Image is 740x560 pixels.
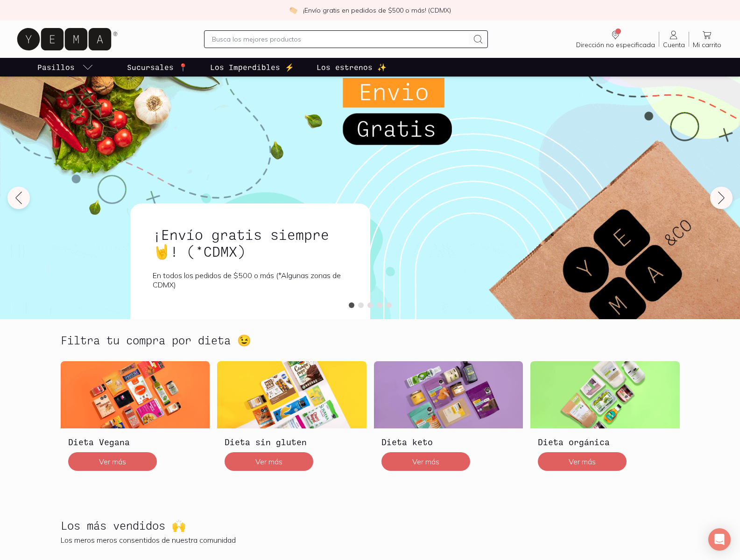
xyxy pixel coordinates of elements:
[127,62,188,73] p: Sucursales 📍
[225,436,359,448] h3: Dieta sin gluten
[61,361,210,428] img: Dieta Vegana
[225,452,313,471] button: Ver más
[538,452,627,471] button: Ver más
[208,58,296,77] a: Los Imperdibles ⚡️
[572,29,659,49] a: Dirección no especificada
[61,361,210,478] a: Dieta VeganaDieta VeganaVer más
[374,361,523,428] img: Dieta keto
[381,452,470,471] button: Ver más
[576,41,655,49] span: Dirección no especificada
[37,62,75,73] p: Pasillos
[125,58,190,77] a: Sucursales 📍
[68,452,157,471] button: Ver más
[210,62,294,73] p: Los Imperdibles ⚡️
[61,519,186,532] h2: Los más vendidos 🙌
[381,436,516,448] h3: Dieta keto
[659,29,689,49] a: Cuenta
[217,361,366,478] a: Dieta sin glutenDieta sin glutenVer más
[303,6,451,15] p: ¡Envío gratis en pedidos de $500 o más! (CDMX)
[538,436,672,448] h3: Dieta orgánica
[689,29,725,49] a: Mi carrito
[212,34,469,45] input: Busca los mejores productos
[663,41,685,49] span: Cuenta
[153,226,348,259] h1: ¡Envío gratis siempre🤘! (*CDMX)
[289,6,297,14] img: check
[68,436,203,448] h3: Dieta Vegana
[35,58,95,77] a: pasillo-todos-link
[153,271,348,289] p: En todos los pedidos de $500 o más (*Algunas zonas de CDMX)
[315,58,388,77] a: Los estrenos ✨
[61,334,251,346] h2: Filtra tu compra por dieta 😉
[374,361,523,478] a: Dieta ketoDieta ketoVer más
[317,62,387,73] p: Los estrenos ✨
[217,361,366,428] img: Dieta sin gluten
[61,535,680,545] p: Los meros meros consentidos de nuestra comunidad
[530,361,680,478] a: Dieta orgánicaDieta orgánicaVer más
[708,528,731,551] div: Open Intercom Messenger
[530,361,680,428] img: Dieta orgánica
[693,41,721,49] span: Mi carrito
